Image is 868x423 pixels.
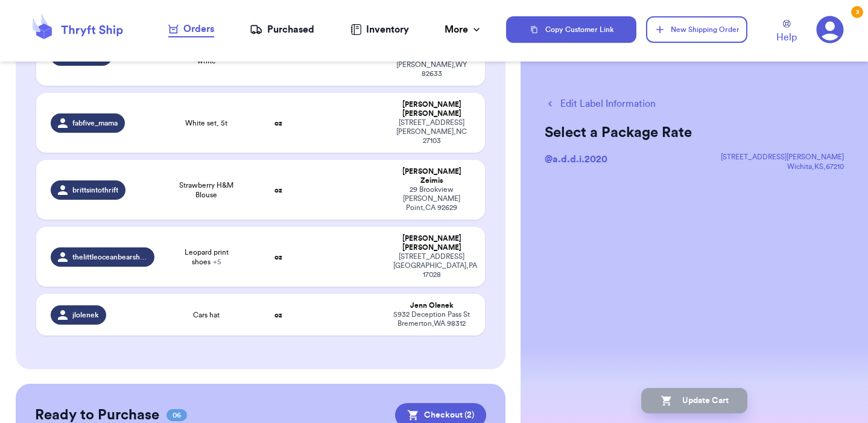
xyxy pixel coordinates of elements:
span: Cars hat [193,310,220,320]
a: Inventory [350,22,409,37]
div: 29 Brookview [PERSON_NAME] Point , CA 92629 [393,185,470,212]
div: [STREET_ADDRESS][PERSON_NAME] [721,152,844,162]
span: + 5 [213,258,221,266]
div: Jenn Olenek [393,301,470,310]
span: brittsintothrift [72,185,118,195]
strong: oz [274,186,282,194]
div: [PERSON_NAME] [PERSON_NAME] [393,234,470,252]
button: Edit Label Information [545,97,656,111]
div: 3 [851,6,863,18]
a: Help [776,20,797,45]
span: thelittleoceanbearshop [72,252,147,262]
button: Copy Customer Link [506,16,636,43]
strong: oz [274,119,282,127]
a: 3 [816,16,844,43]
div: 5932 Deception Pass St Bremerton , WA 98312 [393,310,470,328]
span: jlolenek [72,310,99,320]
a: Purchased [250,22,314,37]
span: fabfive_mama [72,118,118,128]
div: Wichita , KS , 67210 [721,162,844,171]
a: Orders [168,22,214,37]
span: Leopard print shoes [169,247,244,267]
button: Update Cart [641,388,747,413]
div: [STREET_ADDRESS] [GEOGRAPHIC_DATA] , PA 17028 [393,252,470,279]
span: 06 [166,409,187,421]
strong: oz [274,253,282,261]
div: Orders [168,22,214,36]
div: [PERSON_NAME] Zeimis [393,167,470,185]
span: White set, 5t [185,118,227,128]
div: More [445,22,483,37]
div: [PERSON_NAME] [PERSON_NAME] [393,100,470,118]
strong: oz [274,311,282,319]
span: @ a.d.d.i.2020 [545,154,607,164]
div: [STREET_ADDRESS] [PERSON_NAME] , NC 27103 [393,118,470,145]
div: P.O. Box 66 [PERSON_NAME] , WY 82633 [393,51,470,78]
span: Strawberry H&M Blouse [169,180,244,200]
h2: Select a Package Rate [545,123,844,142]
button: New Shipping Order [646,16,747,43]
span: Help [776,30,797,45]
